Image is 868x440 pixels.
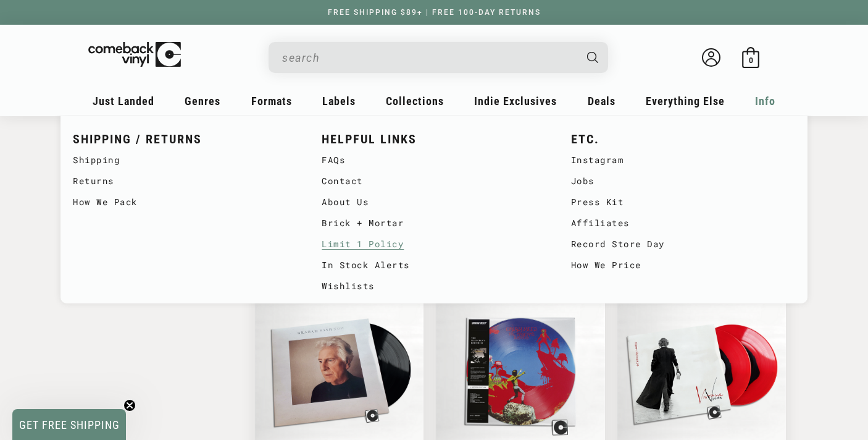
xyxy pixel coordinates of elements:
[12,409,126,440] div: GET FREE SHIPPINGClose teaser
[577,42,610,73] button: Search
[251,95,292,108] span: Formats
[269,42,608,73] div: Search
[571,234,795,255] a: Record Store Day
[282,45,575,70] input: When autocomplete results are available use up and down arrows to review and enter to select
[322,95,356,108] span: Labels
[322,234,546,255] a: Limit 1 Policy
[19,418,120,431] span: GET FREE SHIPPING
[322,192,546,213] a: About Us
[588,95,616,108] span: Deals
[322,213,546,234] a: Brick + Mortar
[93,95,154,108] span: Just Landed
[322,171,546,192] a: Contact
[749,56,753,65] span: 0
[474,95,557,108] span: Indie Exclusives
[571,150,795,171] a: Instagram
[322,150,546,171] a: FAQs
[571,171,795,192] a: Jobs
[386,95,444,108] span: Collections
[322,255,546,276] a: In Stock Alerts
[185,95,220,108] span: Genres
[755,95,775,108] span: Info
[571,213,795,234] a: Affiliates
[123,399,136,412] button: Close teaser
[571,192,795,213] a: Press Kit
[315,8,553,17] a: FREE SHIPPING $89+ | FREE 100-DAY RETURNS
[322,276,546,297] a: Wishlists
[73,171,297,192] a: Returns
[646,95,725,108] span: Everything Else
[73,192,297,213] a: How We Pack
[571,255,795,276] a: How We Price
[73,150,297,171] a: Shipping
